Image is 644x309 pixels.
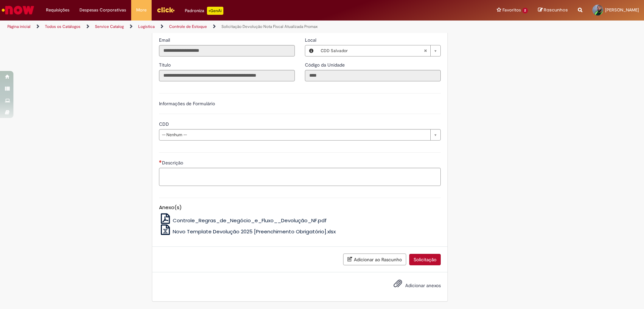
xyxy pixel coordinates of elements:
span: Adicionar anexos [405,282,441,288]
span: Favoritos [502,7,521,13]
a: Controle_Regras_de_Negócio_e_Fluxo__Devolução_NF.pdf [159,217,327,224]
span: -- Nenhum -- [162,129,427,140]
span: CDD Salvador [321,45,424,56]
span: Somente leitura - Código da Unidade [305,62,346,68]
a: Página inicial [7,24,31,29]
label: Somente leitura - Título [159,62,172,68]
p: +GenAi [207,7,223,15]
a: Rascunhos [538,7,568,13]
span: Novo Template Devolução 2025 [Preenchimento Obrigatório].xlsx [173,228,336,235]
span: Descrição [162,160,184,166]
span: Rascunhos [544,7,568,13]
label: Informações de Formulário [159,101,215,107]
abbr: Limpar campo Local [420,45,430,56]
img: ServiceNow [1,3,35,17]
textarea: Descrição [159,168,441,186]
span: Somente leitura - Título [159,62,172,68]
div: Padroniza [185,7,223,15]
a: CDD SalvadorLimpar campo Local [317,45,440,56]
button: Adicionar ao Rascunho [343,254,406,265]
span: More [136,7,147,13]
a: Novo Template Devolução 2025 [Preenchimento Obrigatório].xlsx [159,228,336,235]
span: Controle_Regras_de_Negócio_e_Fluxo__Devolução_NF.pdf [173,217,327,224]
span: Local [305,37,318,43]
input: Título [159,70,295,81]
label: Somente leitura - Email [159,37,171,43]
img: click_logo_yellow_360x200.png [157,5,175,15]
button: Adicionar anexos [392,277,404,293]
a: Logistica [138,24,155,29]
label: Somente leitura - Código da Unidade [305,62,346,68]
input: Código da Unidade [305,70,441,81]
a: Service Catalog [95,24,124,29]
button: Solicitação [409,254,441,265]
a: Solicitação Devolução Nota Fiscal Atualizada Promax [221,24,318,29]
span: CDD [159,121,170,127]
h5: Anexo(s) [159,205,441,210]
span: [PERSON_NAME] [605,7,639,13]
span: Requisições [46,7,69,13]
span: Necessários [159,160,162,163]
input: Email [159,45,295,56]
button: Local, Visualizar este registro CDD Salvador [305,45,317,56]
span: Despesas Corporativas [79,7,126,13]
a: Controle de Estoque [169,24,207,29]
a: Todos os Catálogos [45,24,80,29]
ul: Trilhas de página [5,21,424,33]
span: 2 [522,8,528,13]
